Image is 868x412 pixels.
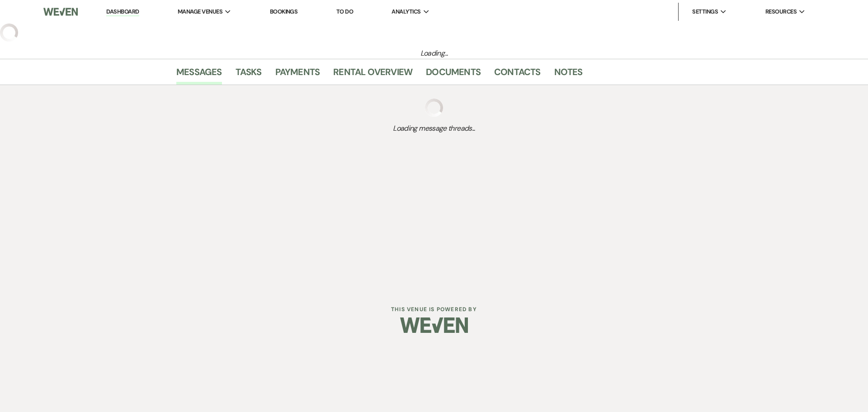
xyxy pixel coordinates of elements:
[176,123,692,134] span: Loading message threads...
[43,2,78,21] img: Weven Logo
[336,8,353,15] a: To Do
[178,7,222,16] span: Manage Venues
[494,65,541,85] a: Contacts
[236,65,262,85] a: Tasks
[270,8,298,15] a: Bookings
[554,65,583,85] a: Notes
[392,7,420,16] span: Analytics
[425,99,443,117] img: loading spinner
[692,7,718,16] span: Settings
[400,309,468,341] img: Weven Logo
[765,7,797,16] span: Resources
[333,65,412,85] a: Rental Overview
[275,65,320,85] a: Payments
[176,65,222,85] a: Messages
[426,65,481,85] a: Documents
[106,8,139,16] a: Dashboard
